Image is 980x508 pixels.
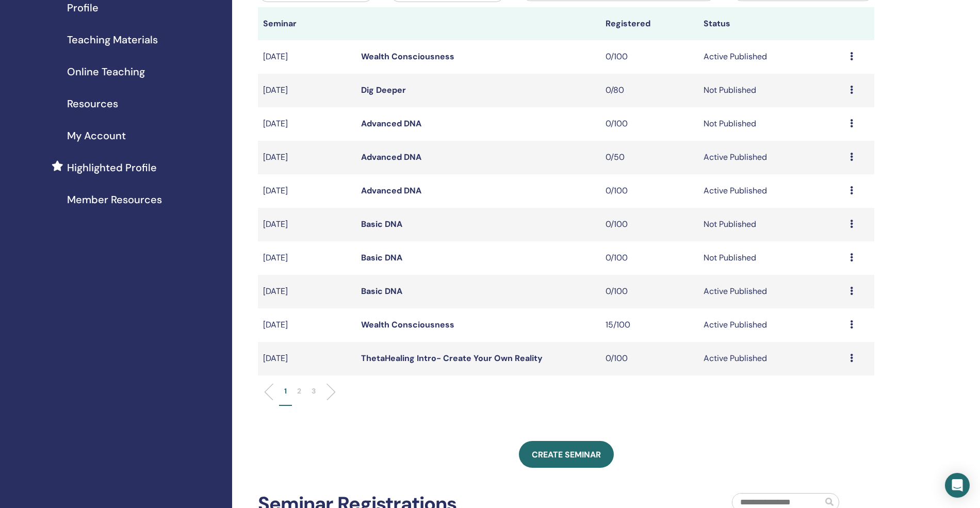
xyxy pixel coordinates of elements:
[600,308,698,342] td: 15/100
[600,208,698,241] td: 0/100
[361,185,421,196] a: Advanced DNA
[698,7,845,40] th: Status
[532,449,601,460] span: Create seminar
[600,241,698,275] td: 0/100
[67,192,162,207] span: Member Resources
[258,7,356,40] th: Seminar
[600,7,698,40] th: Registered
[698,74,845,107] td: Not Published
[361,252,402,263] a: Basic DNA
[312,386,316,397] p: 3
[297,386,301,397] p: 2
[258,308,356,342] td: [DATE]
[698,40,845,74] td: Active Published
[67,160,157,175] span: Highlighted Profile
[600,174,698,208] td: 0/100
[698,107,845,141] td: Not Published
[698,174,845,208] td: Active Published
[258,107,356,141] td: [DATE]
[698,275,845,308] td: Active Published
[284,386,287,397] p: 1
[258,208,356,241] td: [DATE]
[361,51,454,62] a: Wealth Consciousness
[698,141,845,174] td: Active Published
[258,74,356,107] td: [DATE]
[258,241,356,275] td: [DATE]
[600,342,698,375] td: 0/100
[519,441,614,468] a: Create seminar
[258,275,356,308] td: [DATE]
[361,118,421,129] a: Advanced DNA
[361,85,406,95] a: Dig Deeper
[600,141,698,174] td: 0/50
[600,107,698,141] td: 0/100
[361,353,543,364] a: ThetaHealing Intro- Create Your Own Reality
[258,342,356,375] td: [DATE]
[361,152,421,162] a: Advanced DNA
[67,64,145,79] span: Online Teaching
[361,319,454,330] a: Wealth Consciousness
[600,275,698,308] td: 0/100
[698,342,845,375] td: Active Published
[361,286,402,297] a: Basic DNA
[698,308,845,342] td: Active Published
[600,40,698,74] td: 0/100
[258,141,356,174] td: [DATE]
[67,96,118,111] span: Resources
[361,219,402,230] a: Basic DNA
[698,241,845,275] td: Not Published
[67,128,126,143] span: My Account
[600,74,698,107] td: 0/80
[258,40,356,74] td: [DATE]
[698,208,845,241] td: Not Published
[67,32,158,47] span: Teaching Materials
[258,174,356,208] td: [DATE]
[945,473,970,498] div: Open Intercom Messenger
